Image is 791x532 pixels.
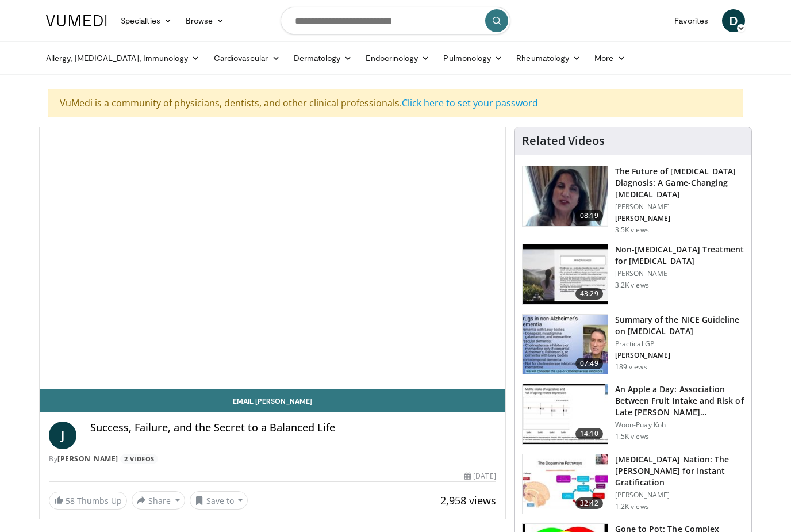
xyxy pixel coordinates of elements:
[359,47,436,70] a: Endocrinology
[615,362,647,372] p: 189 views
[114,9,179,32] a: Specialties
[440,493,496,507] span: 2,958 views
[575,428,603,439] span: 14:10
[49,422,76,449] a: J
[615,502,649,511] p: 1.2K views
[39,47,207,70] a: Allergy, [MEDICAL_DATA], Immunology
[615,166,744,200] h3: The Future of [MEDICAL_DATA] Diagnosis: A Game-Changing [MEDICAL_DATA]
[190,491,248,510] button: Save to
[615,214,744,223] p: [PERSON_NAME]
[615,339,744,349] p: Practical GP
[120,454,158,464] a: 2 Videos
[523,244,608,304] img: eb9441ca-a77b-433d-ba99-36af7bbe84ad.150x105_q85_crop-smart_upscale.jpg
[46,15,107,26] img: VuMedi Logo
[49,454,496,464] div: By
[522,166,744,235] a: 08:19 The Future of [MEDICAL_DATA] Diagnosis: A Game-Changing [MEDICAL_DATA] [PERSON_NAME] [PERSO...
[287,47,359,70] a: Dermatology
[522,244,744,305] a: 43:29 Non-[MEDICAL_DATA] Treatment for [MEDICAL_DATA] [PERSON_NAME] 3.2K views
[667,9,715,32] a: Favorites
[40,127,505,389] video-js: Video Player
[575,288,603,300] span: 43:29
[49,492,127,510] a: 58 Thumbs Up
[523,166,608,226] img: 5773f076-af47-4b25-9313-17a31d41bb95.150x105_q85_crop-smart_upscale.jpg
[48,89,743,117] div: VuMedi is a community of physicians, dentists, and other clinical professionals.
[615,281,649,290] p: 3.2K views
[402,97,538,109] a: Click here to set your password
[615,314,744,337] h3: Summary of the NICE Guideline on [MEDICAL_DATA]
[575,497,603,509] span: 32:42
[436,47,509,70] a: Pulmonology
[40,389,505,412] a: Email [PERSON_NAME]
[90,422,496,434] h4: Success, Failure, and the Secret to a Balanced Life
[615,454,744,488] h3: [MEDICAL_DATA] Nation: The [PERSON_NAME] for Instant Gratification
[522,314,744,375] a: 07:49 Summary of the NICE Guideline on [MEDICAL_DATA] Practical GP [PERSON_NAME] 189 views
[722,9,745,32] a: D
[615,491,744,500] p: [PERSON_NAME]
[615,225,649,235] p: 3.5K views
[615,269,744,278] p: [PERSON_NAME]
[615,351,744,360] p: [PERSON_NAME]
[615,420,744,430] p: Woon-Puay Koh
[523,315,608,374] img: 8e949c61-8397-4eef-823a-95680e5d1ed1.150x105_q85_crop-smart_upscale.jpg
[575,358,603,369] span: 07:49
[179,9,232,32] a: Browse
[522,384,744,445] a: 14:10 An Apple a Day: Association Between Fruit Intake and Risk of Late [PERSON_NAME]… Woon-Puay ...
[281,7,510,35] input: Search topics, interventions
[615,384,744,418] h3: An Apple a Day: Association Between Fruit Intake and Risk of Late [PERSON_NAME]…
[132,491,185,510] button: Share
[522,134,605,148] h4: Related Videos
[509,47,588,70] a: Rheumatology
[575,210,603,221] span: 08:19
[523,454,608,514] img: 8c144ef5-ad01-46b8-bbf2-304ffe1f6934.150x105_q85_crop-smart_upscale.jpg
[207,47,287,70] a: Cardiovascular
[66,495,75,506] span: 58
[588,47,632,70] a: More
[615,202,744,212] p: [PERSON_NAME]
[464,471,496,481] div: [DATE]
[523,384,608,444] img: 0fb96a29-ee07-42a6-afe7-0422f9702c53.150x105_q85_crop-smart_upscale.jpg
[57,454,118,464] a: [PERSON_NAME]
[615,244,744,267] h3: Non-[MEDICAL_DATA] Treatment for [MEDICAL_DATA]
[615,432,649,441] p: 1.5K views
[522,454,744,515] a: 32:42 [MEDICAL_DATA] Nation: The [PERSON_NAME] for Instant Gratification [PERSON_NAME] 1.2K views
